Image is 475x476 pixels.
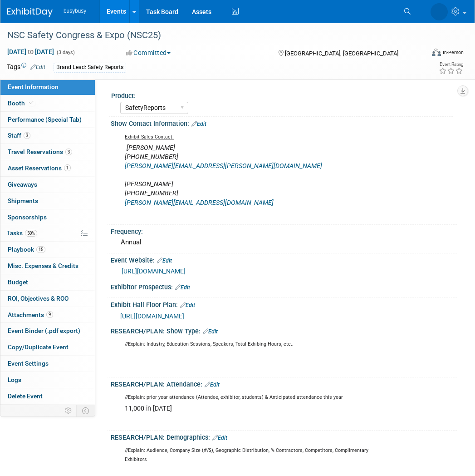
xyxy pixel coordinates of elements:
[8,99,35,107] span: Booth
[64,164,71,171] span: 1
[0,274,95,290] a: Budget
[125,341,294,347] sup: //Explain: Industry, Education Sessions, Speakers, Total Exhibing Hours, etc..
[30,64,45,70] a: Edit
[0,95,95,111] a: Booth
[29,100,34,105] i: Booth reservation complete
[111,117,457,129] div: Show Contact Information:
[439,62,463,67] div: Event Rating
[111,280,457,292] div: Exhibitor Prospectus:
[7,229,37,237] span: Tasks
[122,268,186,275] a: [URL][DOMAIN_NAME]
[432,49,441,56] img: Format-Inperson.png
[0,209,95,225] a: Sponsorships
[0,177,95,193] a: Giveaways
[8,132,30,139] span: Staff
[0,307,95,323] a: Attachments9
[8,213,47,221] span: Sponsorships
[0,356,95,372] a: Event Settings
[8,327,80,334] span: Event Binder (.pdf export)
[111,253,457,265] div: Event Website:
[431,3,448,20] img: Braden Gillespie
[0,323,95,339] a: Event Binder (.pdf export)
[8,148,72,155] span: Travel Reservations
[8,376,21,383] span: Logs
[393,47,464,61] div: Event Format
[8,360,49,367] span: Event Settings
[111,431,457,442] div: RESEARCH/PLAN: Demographics:
[0,112,95,128] a: Performance (Special Tab)
[25,230,37,237] span: 50%
[8,197,38,204] span: Shipments
[36,246,45,253] span: 15
[0,160,95,176] a: Asset Reservations1
[111,89,453,100] div: Product:
[56,50,75,55] span: (3 days)
[8,392,43,400] span: Delete Event
[8,311,53,318] span: Attachments
[205,382,220,388] a: Edit
[8,262,78,269] span: Misc. Expenses & Credits
[123,48,174,57] button: Committed
[0,258,95,274] a: Misc. Expenses & Credits
[125,447,368,462] sup: //Explain: Audience, Company Size (#/$), Geographic Distribution, % Contractors, Competitors, Com...
[125,134,174,140] u: Exhibit Sales Contact:
[0,144,95,160] a: Travel Reservations3
[285,50,398,57] span: [GEOGRAPHIC_DATA], [GEOGRAPHIC_DATA]
[0,372,95,388] a: Logs
[8,295,69,302] span: ROI, Objectives & ROO
[0,291,95,307] a: ROI, Objectives & ROO
[46,311,53,318] span: 9
[120,312,184,320] a: [URL][DOMAIN_NAME]
[118,391,385,427] div: 11,000 in [DATE]
[8,246,45,253] span: Playbook
[0,193,95,209] a: Shipments
[212,435,227,441] a: Edit
[0,79,95,95] a: Event Information
[111,377,457,389] div: RESEARCH/PLAN: Attendance:
[7,48,54,56] span: [DATE] [DATE]
[24,132,30,139] span: 3
[54,63,126,72] div: Brand Lead: Safety Reports
[0,242,95,258] a: Playbook15
[111,298,457,310] div: Exhibit Hall Floor Plan:
[111,225,457,236] div: Frequency:
[442,49,464,56] div: In-Person
[111,324,457,336] div: RESEARCH/PLAN: Show Type:
[7,8,53,17] img: ExhibitDay
[64,8,86,14] span: busybusy
[0,339,95,355] a: Copy/Duplicate Event
[157,258,172,264] a: Edit
[8,181,37,188] span: Giveaways
[125,394,343,400] sup: //Explain: prior year attendance (Attendee, exhibitor, students) & Anticipated attendance this year
[26,48,35,55] span: to
[125,162,322,170] a: [PERSON_NAME][EMAIL_ADDRESS][PERSON_NAME][DOMAIN_NAME]
[125,180,274,206] i: [PERSON_NAME] [PHONE_NUMBER]
[0,225,95,241] a: Tasks50%
[65,149,72,155] span: 3
[8,343,69,351] span: Copy/Duplicate Event
[203,328,218,335] a: Edit
[8,278,28,286] span: Budget
[7,62,45,73] td: Tags
[191,121,206,127] a: Edit
[8,83,59,90] span: Event Information
[180,302,195,308] a: Edit
[4,27,418,44] div: NSC Safety Congress & Expo (NSC25)
[0,388,95,404] a: Delete Event
[125,199,274,207] a: [PERSON_NAME][EMAIL_ADDRESS][DOMAIN_NAME]
[77,405,95,416] td: Toggle Event Tabs
[175,284,190,291] a: Edit
[61,405,77,416] td: Personalize Event Tab Strip
[8,116,82,123] span: Performance (Special Tab)
[118,235,450,249] div: Annual
[8,164,71,172] span: Asset Reservations
[125,144,322,170] i: [PERSON_NAME] [PHONE_NUMBER]
[0,128,95,144] a: Staff3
